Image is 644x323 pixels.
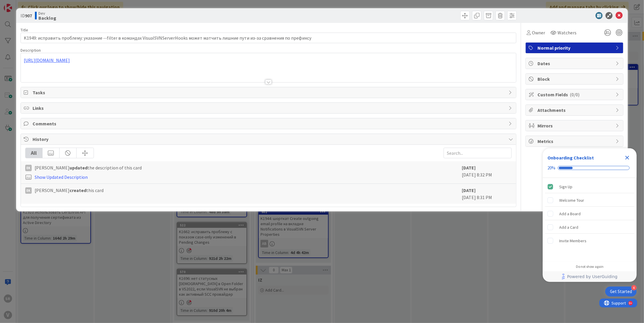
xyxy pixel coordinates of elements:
div: EK [25,187,32,194]
b: 907 [25,13,32,18]
span: Custom Fields [537,91,613,98]
b: updated [70,165,87,171]
a: Powered by UserGuiding [546,271,634,282]
span: Block [537,75,613,83]
span: Attachments [537,107,613,114]
span: Tasks [33,89,506,96]
div: Welcome Tour [559,197,584,204]
div: 9+ [30,2,33,7]
span: Dev [38,11,56,16]
span: Links [33,105,506,112]
div: Invite Members [559,237,586,244]
span: Support [12,1,27,8]
label: Title [21,27,28,33]
div: [DATE] 8:32 PM [462,164,512,181]
span: Watchers [557,29,577,36]
span: History [33,136,506,143]
span: Normal priority [537,44,613,51]
a: [URL][DOMAIN_NAME] [24,57,70,63]
span: Mirrors [537,122,613,129]
span: Powered by UserGuiding [567,273,618,280]
div: Onboarding Checklist [547,154,594,161]
div: Footer [543,271,637,282]
div: Sign Up [559,183,572,190]
span: Metrics [537,138,613,145]
b: Backlog [38,16,56,20]
b: [DATE] [462,165,476,171]
div: Checklist items [543,178,637,260]
div: Sign Up is complete. [545,180,634,193]
a: Show Updated Description [35,174,88,180]
span: Description [21,48,41,53]
div: Do not show again [576,264,604,269]
div: [DATE] 8:31 PM [462,187,512,201]
span: Dates [537,60,613,67]
div: 20% [547,165,555,171]
div: All [26,148,43,158]
span: [PERSON_NAME] this card [35,187,104,194]
span: ( 0/0 ) [570,92,579,97]
div: Add a Card is incomplete. [545,221,634,234]
div: Add a Board is incomplete. [545,207,634,220]
input: type card name here... [21,33,516,43]
div: Get Started [610,289,632,295]
span: Comments [33,120,506,127]
div: 4 [631,285,637,290]
div: Checklist Container [543,148,637,282]
div: Close Checklist [623,153,632,162]
span: Owner [532,29,545,36]
div: Invite Members is incomplete. [545,234,634,247]
b: [DATE] [462,187,476,193]
div: Checklist progress: 20% [547,165,632,171]
div: Add a Board [559,210,581,217]
b: created [70,187,86,193]
div: EK [25,165,32,171]
span: ID [21,12,32,19]
div: Add a Card [559,224,578,231]
span: [PERSON_NAME] the description of this card [35,164,142,171]
div: Welcome Tour is incomplete. [545,194,634,207]
div: Open Get Started checklist, remaining modules: 4 [605,287,637,297]
input: Search... [444,148,512,158]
